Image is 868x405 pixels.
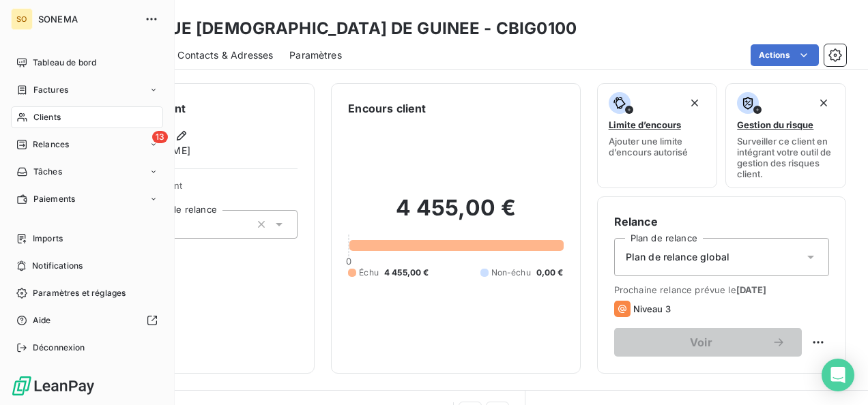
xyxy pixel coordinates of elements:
[33,57,96,69] span: Tableau de bord
[491,267,531,279] span: Non-échu
[597,83,718,188] button: Limite d’encoursAjouter une limite d’encours autorisé
[626,250,729,264] span: Plan de relance global
[33,314,51,327] span: Aide
[614,213,829,230] h6: Relance
[120,16,577,41] h3: BANQUE [DEMOGRAPHIC_DATA] DE GUINEE - CBIG0100
[289,48,342,62] span: Paramètres
[348,100,426,117] h6: Encours client
[736,284,767,295] span: [DATE]
[33,342,85,354] span: Déconnexion
[38,14,136,25] span: SONEMA
[348,194,563,235] h2: 4 455,00 €
[614,284,829,295] span: Prochaine relance prévue le
[11,8,33,30] div: SO
[177,48,273,62] span: Contacts & Adresses
[33,193,75,205] span: Paiements
[536,267,564,279] span: 0,00 €
[33,111,61,123] span: Clients
[725,83,846,188] button: Gestion du risqueSurveiller ce client en intégrant votre outil de gestion des risques client.
[822,359,854,391] div: Open Intercom Messenger
[346,256,351,267] span: 0
[33,166,62,178] span: Tâches
[11,375,96,397] img: Logo LeanPay
[384,267,429,279] span: 4 455,00 €
[737,119,813,130] span: Gestion du risque
[633,303,671,314] span: Niveau 3
[83,100,298,117] h6: Informations client
[751,44,819,66] button: Actions
[609,119,681,130] span: Limite d’encours
[11,310,163,331] a: Aide
[359,267,379,279] span: Échu
[614,328,802,357] button: Voir
[33,138,69,151] span: Relances
[33,287,126,299] span: Paramètres et réglages
[33,84,68,96] span: Factures
[737,136,835,179] span: Surveiller ce client en intégrant votre outil de gestion des risques client.
[110,180,298,199] span: Propriétés Client
[609,136,706,157] span: Ajouter une limite d’encours autorisé
[33,232,63,245] span: Imports
[152,131,168,143] span: 13
[631,337,772,348] span: Voir
[32,260,83,272] span: Notifications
